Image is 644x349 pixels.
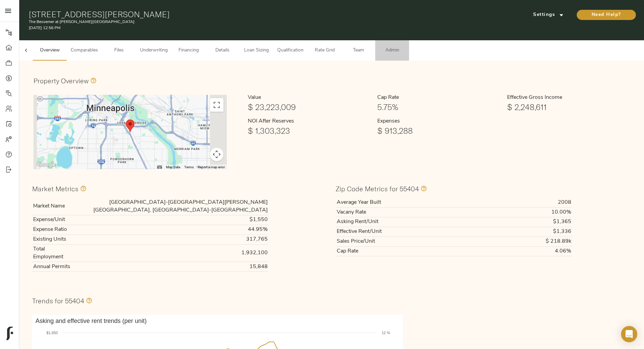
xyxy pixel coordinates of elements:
span: Qualification [277,46,304,55]
td: $ 218.89k [485,237,572,246]
a: Open this area in Google Maps (opens a new window) [35,160,57,169]
th: Asking Rent/Unit [336,217,485,227]
button: Map camera controls [210,148,223,161]
div: Open Intercom Messenger [621,326,637,342]
th: Vacany Rate [336,208,485,217]
a: Terms [184,165,194,169]
span: Team [345,46,371,55]
td: 15,848 [71,262,268,272]
h6: Value [248,93,372,102]
h6: Effective Gross Income [507,93,631,102]
h3: Property Overview [33,77,89,85]
th: Annual Permits [32,262,71,272]
h6: NOI After Reserves [248,117,372,126]
td: $1,336 [485,227,572,237]
h1: $ 1,303,323 [248,126,372,135]
h1: $ 23,223,009 [248,102,372,112]
th: Sales Price/Unit [336,237,485,246]
th: Existing Units [32,235,71,244]
p: [DATE] 12:56 PM [29,25,433,31]
td: 317,765 [71,235,268,244]
h3: Market Metrics [32,185,78,193]
h6: Cap Rate [377,93,501,102]
th: Cap Rate [336,246,485,256]
td: $1,365 [485,217,572,227]
a: Report a map error [198,165,225,169]
th: Expense/Unit [32,215,71,225]
th: Expense Ratio [32,225,71,235]
h6: Expenses [377,117,501,126]
span: Comparables [71,46,98,55]
h3: Trends for 55404 [32,297,84,305]
h3: Zip Code Metrics for 55404 [336,185,419,193]
button: Settings [523,10,574,20]
span: Rate Grid [312,46,337,55]
button: Toggle fullscreen view [210,98,223,112]
h1: 5.75% [377,102,501,112]
img: Google [35,160,57,169]
h1: $ 913,288 [377,126,501,135]
td: $1,550 [71,215,268,225]
h1: $ 2,248,611 [507,102,631,112]
button: Need Help? [577,10,636,20]
text: Asking and effective rent trends (per unit) [35,318,147,324]
button: Map Data [166,165,180,170]
span: Financing [176,46,201,55]
span: Underwriting [140,46,168,55]
svg: Values in this section only include information specific to the 55404 zip code [419,184,427,193]
span: Admin [379,46,405,55]
button: Keyboard shortcuts [157,165,162,170]
th: Effective Rent/Unit [336,227,485,237]
text: 12 % [382,331,390,335]
td: 44.95% [71,225,268,235]
td: 2008 [485,198,572,207]
td: [GEOGRAPHIC_DATA]-[GEOGRAPHIC_DATA][PERSON_NAME][GEOGRAPHIC_DATA], [GEOGRAPHIC_DATA]-[GEOGRAPHIC_... [71,198,268,215]
svg: Values in this section comprise all zip codes within the Minneapolis-St. Paul-Bloomington, MN-WI ... [78,184,87,193]
span: Overview [37,46,63,55]
th: Average Year Built [336,198,485,207]
td: 4.06% [485,246,572,256]
span: Settings [530,11,567,19]
span: Loan Sizing [243,46,269,55]
img: logo [6,327,13,340]
td: 1,932,100 [71,244,268,262]
th: Total Employment [32,244,71,262]
span: Need Help? [583,11,629,19]
p: The Bessemer at [PERSON_NAME][GEOGRAPHIC_DATA] [29,19,433,25]
text: $1,650 [46,331,58,335]
h1: [STREET_ADDRESS][PERSON_NAME] [29,9,433,19]
div: Subject Propery [126,119,135,132]
th: Market Name [32,198,71,215]
span: Files [106,46,132,55]
span: Details [210,46,235,55]
td: 10.00% [485,208,572,217]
